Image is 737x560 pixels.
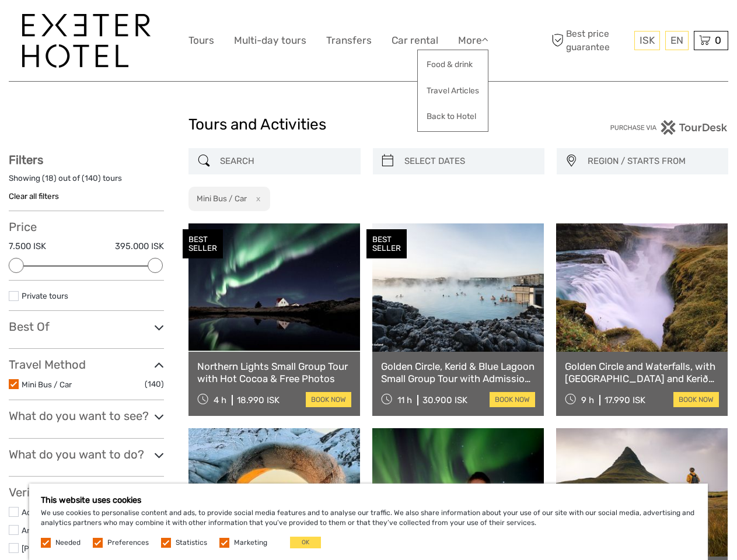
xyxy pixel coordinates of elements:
strong: Filters [9,153,43,167]
input: SELECT DATES [400,151,539,171]
div: 18.990 ISK [237,395,280,405]
span: ISK [640,34,655,46]
a: book now [490,392,535,407]
h3: What do you want to see? [9,409,164,423]
label: Needed [55,538,81,548]
h3: Price [9,220,164,234]
label: 395.000 ISK [115,240,164,253]
h3: Verified Operators [9,485,164,499]
div: 17.990 ISK [605,395,645,405]
div: EN [665,31,689,50]
a: Tours [188,32,214,49]
h1: Tours and Activities [188,116,549,134]
a: Food & drink [418,53,488,76]
a: More [458,32,488,49]
div: BEST SELLER [183,229,223,258]
div: 30.900 ISK [422,395,467,405]
a: Golden Circle and Waterfalls, with [GEOGRAPHIC_DATA] and Kerið in small group [565,360,719,384]
div: BEST SELLER [366,229,407,258]
a: [PERSON_NAME] [22,544,84,553]
a: Golden Circle, Kerid & Blue Lagoon Small Group Tour with Admission Ticket [381,360,535,384]
span: 9 h [581,395,594,405]
div: We use cookies to personalise content and ads, to provide social media features and to analyse ou... [29,484,708,560]
span: (140) [145,377,164,391]
a: Northern Lights Small Group Tour with Hot Cocoa & Free Photos [197,360,351,384]
p: We're away right now. Please check back later! [16,20,132,30]
label: Statistics [176,538,207,548]
img: PurchaseViaTourDesk.png [610,120,728,135]
img: 1336-96d47ae6-54fc-4907-bf00-0fbf285a6419_logo_big.jpg [22,14,151,68]
button: x [249,192,264,205]
label: Preferences [107,538,149,548]
span: 11 h [397,395,412,405]
a: Transfers [326,32,372,49]
label: Marketing [234,538,267,548]
a: Back to Hotel [418,105,488,128]
label: 140 [85,173,98,184]
h3: Travel Method [9,358,164,372]
div: Showing ( ) out of ( ) tours [9,173,164,191]
h3: Best Of [9,320,164,334]
button: REGION / STARTS FROM [582,152,722,171]
label: 18 [45,173,54,184]
a: Car rental [392,32,438,49]
button: OK [290,537,321,548]
label: 7.500 ISK [9,240,46,253]
span: Best price guarantee [549,27,631,53]
button: Open LiveChat chat widget [134,18,148,32]
h2: Mini Bus / Car [197,194,247,203]
a: Adventure Vikings [22,508,88,517]
a: Mini Bus / Car [22,380,72,389]
h5: This website uses cookies [41,495,696,505]
a: book now [673,392,719,407]
a: Private tours [22,291,68,300]
span: 4 h [214,395,226,405]
a: Multi-day tours [234,32,306,49]
input: SEARCH [215,151,354,171]
a: Clear all filters [9,191,59,201]
span: 0 [713,34,723,46]
h3: What do you want to do? [9,447,164,461]
a: book now [306,392,351,407]
a: Arctic Adventures [22,526,87,535]
a: Travel Articles [418,79,488,102]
